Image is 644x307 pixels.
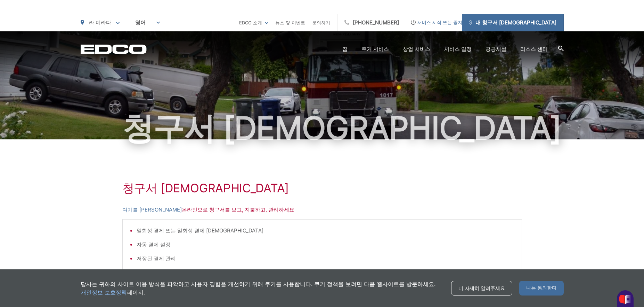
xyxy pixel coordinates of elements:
[342,45,348,53] a: 집
[137,269,181,276] font: 종이 없는 세상으로
[81,44,147,54] a: EDCD 로고. 홈페이지로 돌아가기
[81,288,127,297] a: 개인정보 보호정책
[520,45,548,53] a: 리소스 센터
[444,46,472,52] font: 서비스 일정
[81,281,435,287] font: 당사는 귀하의 사이트 이용 방식을 파악하고 사용자 경험을 개선하기 위해 쿠키를 사용합니다. 쿠키 정책을 보려면 다음 웹사이트를 방문하세요.
[275,20,305,25] font: 뉴스 및 이벤트
[122,181,289,195] font: 청구서 [DEMOGRAPHIC_DATA]
[182,206,294,213] font: 온라인으로 청구서를 보고, 지불하고, 관리하세요
[403,45,430,53] a: 상업 서비스
[122,109,562,147] font: 청구서 [DEMOGRAPHIC_DATA]
[127,289,145,296] font: 페이지.
[275,18,305,27] a: 뉴스 및 이벤트
[312,18,330,27] a: 문의하기
[122,206,182,213] font: 여기를 [PERSON_NAME]
[81,289,127,296] font: 개인정보 보호정책
[520,46,548,52] font: 리소스 센터
[312,20,330,25] font: 문의하기
[239,20,262,25] font: EDCO 소개
[342,46,348,52] font: 집
[89,19,111,26] font: 라 미라다
[137,241,171,248] font: 자동 결제 설정
[361,45,389,53] a: 주거 서비스
[137,227,263,234] font: 일회성 결제 또는 일회성 결제 [DEMOGRAPHIC_DATA]
[486,46,506,52] font: 공공시설
[444,45,472,53] a: 서비스 일정
[130,16,165,29] span: 영어
[486,45,506,53] a: 공공시설
[451,281,512,296] a: 더 자세히 알려주세요
[135,19,146,26] font: 영어
[337,14,406,31] a: [PHONE_NUMBER]
[462,14,564,31] a: 내 청구서 [DEMOGRAPHIC_DATA]
[239,18,268,27] a: EDCO 소개
[475,19,556,26] font: 내 청구서 [DEMOGRAPHIC_DATA]
[122,206,182,214] a: 여기를 [PERSON_NAME]
[403,46,430,52] font: 상업 서비스
[137,255,176,262] font: 저장된 결제 관리
[361,46,389,52] font: 주거 서비스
